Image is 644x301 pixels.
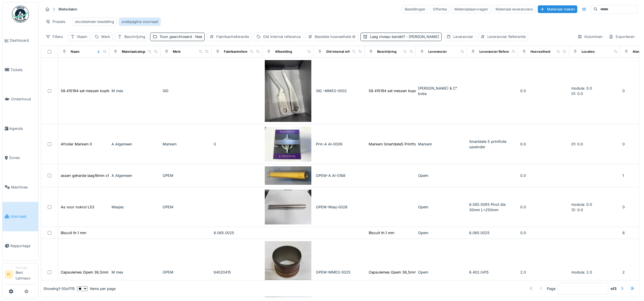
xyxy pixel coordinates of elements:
[402,5,428,13] div: Bestellingen
[493,5,536,13] div: Materiaal leveranciers
[265,127,311,162] img: Afroller Markem 0
[487,34,526,39] div: Leverancier Referentie
[214,230,260,236] div: 6.065.0025
[224,49,253,54] div: Fabrikantreferentie
[3,231,38,261] a: Rapportage
[315,34,356,39] div: Bestelde hoeveelheid
[520,230,567,236] div: 0.0
[112,204,158,210] div: Masjes
[5,270,13,279] li: BL
[9,155,36,160] span: Zones
[547,286,555,291] div: Page
[173,49,181,54] div: Merk
[265,190,311,224] img: As voor nokrol L53
[316,173,362,178] div: OPEM-A Al-0188
[61,88,139,94] div: 58.415194 set messen kopticket sig500 (L61)
[43,286,75,291] div: Showing 1 - 50 of 115
[520,173,567,178] div: 0.0
[418,231,428,235] span: Opem
[571,208,583,212] span: 12: 0.0
[275,49,292,54] div: Afbeelding
[369,230,394,236] div: Biscuit th.1 mm
[11,96,36,102] span: Onderhoud
[538,5,577,13] div: Materiaal maken
[606,33,637,41] div: Exporteren
[469,270,489,274] span: 6.402.0415
[61,173,160,178] div: assen geharde laag16mm x125mm &1kant M8 20 mm diep
[5,266,36,285] a: BL ManagerBeni Lannaux
[326,49,360,54] div: Old internal reference
[520,204,567,210] div: 0.0
[520,270,567,275] div: 2.0
[469,139,506,149] span: Smartdate 5 printfolie opwinder
[3,173,38,202] a: Machines
[77,34,87,39] div: Naam
[163,173,209,178] div: OPEM
[3,202,38,231] a: Voorraad
[11,243,36,249] span: Rapportage
[122,49,150,54] div: Materiaalcategorie
[12,6,29,23] img: Badge_color-CXgf-gQk.svg
[418,270,428,274] span: Opem
[369,88,446,94] div: 58.415194 set messen kopetiket sig500 (L61)
[71,49,79,54] div: Naam
[61,204,94,210] div: As voor nokrol L53
[418,173,428,178] span: Opem
[3,26,38,55] a: Dashboard
[265,60,311,122] img: 58.415194 set messen kopticket sig500 (L61)
[3,84,38,114] a: Onderhoud
[452,5,491,13] div: Materiaalaanvragen
[11,214,36,219] span: Voorraad
[112,270,158,275] div: M mes
[61,141,92,147] div: Afroller Markem 0
[16,266,36,270] div: Manager
[160,34,202,39] div: Toon gearchiveerd
[263,34,301,39] div: Old internal reference
[428,49,447,54] div: Leverancier
[520,141,567,147] div: 0.0
[571,142,583,146] span: 01: 0.0
[43,33,66,41] div: Filters
[11,67,36,73] span: Tickets
[124,34,145,39] div: Beschrijving
[316,204,362,210] div: OPEM-Masj-0028
[571,202,592,207] span: modula: 0.0
[453,34,473,39] div: Leverancier
[611,286,616,291] strong: of 3
[10,38,36,43] span: Dashboard
[75,19,114,24] div: stockbeheer-bestelling
[430,5,450,13] div: Offertes
[163,141,209,147] div: Markem
[56,7,79,12] strong: Materialen
[16,266,36,283] li: Beni Lannaux
[214,141,260,147] div: 0
[163,204,209,210] div: OPEM
[163,270,209,275] div: OPEM
[11,185,36,190] span: Machines
[61,230,86,236] div: Biscuit th.1 mm
[121,19,158,24] div: zoekpagina voorraad
[571,270,592,274] span: modula: 2.0
[479,49,515,54] div: Leverancier Referentie
[571,86,592,90] span: modula: 0.0
[571,92,583,96] span: 01: 0.0
[405,35,439,39] span: : [PERSON_NAME]
[369,270,434,275] div: Capsulemes Opem 36,5mm 144 dents
[316,270,362,275] div: OPEM-MMES-0025
[418,86,457,96] span: [PERSON_NAME] & C° bvba
[469,231,490,235] span: 6.065.0025
[112,173,158,178] div: A Algemeen
[112,141,158,147] div: A Algemeen
[77,286,116,291] div: items per page
[112,88,158,94] div: M mes
[101,34,110,39] div: Merk
[369,141,433,147] div: Markem Smartdate5 Printfolie afroller
[163,88,209,94] div: SIG
[520,88,567,94] div: 0.0
[43,18,68,26] div: Presets
[192,35,202,39] span: : Nee
[469,202,505,212] span: 6.565.0093 Pivot dia 30mm L=250mm
[214,270,260,275] div: 64020415
[3,143,38,173] a: Zones
[3,55,38,85] a: Tickets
